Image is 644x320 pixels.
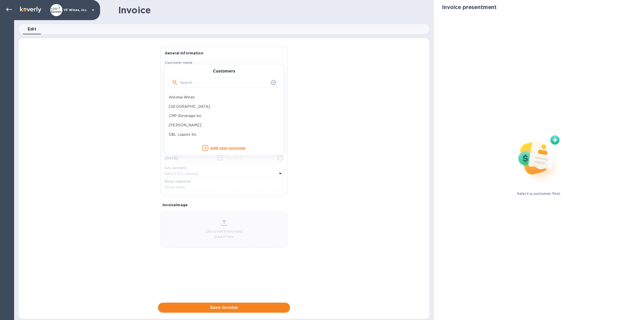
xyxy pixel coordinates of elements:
[169,113,275,119] p: CMP Beverage Inc.
[162,305,286,311] span: Save invoice
[161,229,287,239] p: Choose an invoice and drag it here
[165,166,186,170] b: G/L account
[169,132,275,137] p: D&L Liquors Inc.
[442,4,497,10] h2: Invoice presentment
[165,51,203,55] b: General information
[169,95,275,100] p: Ansonia Wines
[28,26,36,33] span: Edit
[180,79,269,87] input: Search
[169,104,275,109] p: [GEOGRAPHIC_DATA]
[165,180,191,183] label: Notes (optional)
[158,303,290,313] button: Save invoice
[165,171,199,176] p: Select G/L account
[165,184,283,191] input: Enter notes
[64,8,89,12] p: VF Wines, Inc.
[165,151,185,154] label: Invoice date
[517,191,561,196] p: Select a customer first.
[210,146,246,150] b: Add new customer
[169,123,275,128] p: [PERSON_NAME]
[118,5,151,15] h1: Invoice
[163,202,286,207] p: Invoice image
[225,155,273,162] input: Due date
[165,61,192,64] b: Customer name
[213,69,235,74] h3: Customers
[165,66,205,71] p: Select customer name
[165,155,212,162] input: Select date
[20,7,41,13] img: Logo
